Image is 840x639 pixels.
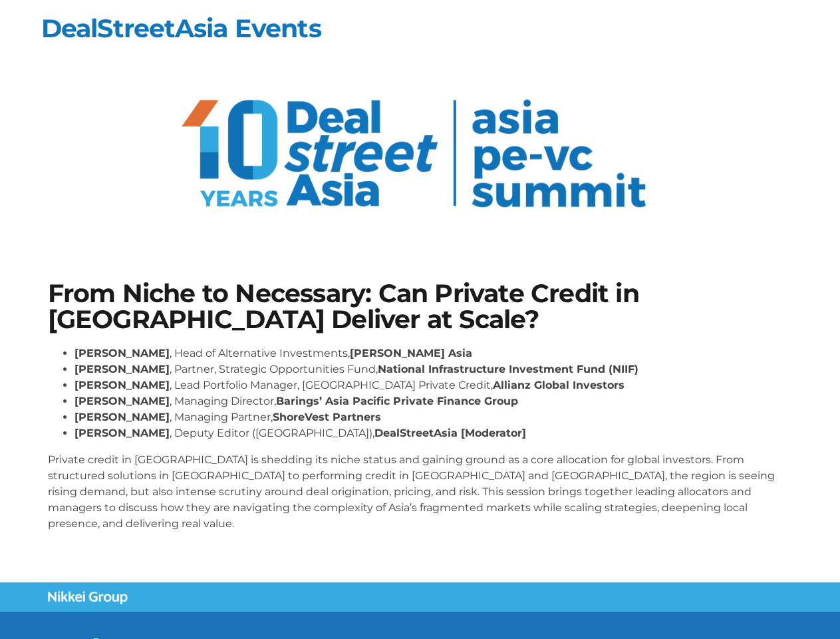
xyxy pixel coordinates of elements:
[276,395,518,407] strong: Barings’ Asia Pacific Private Finance Group
[273,411,381,423] strong: ShoreVest Partners
[48,591,128,604] img: Nikkei Group
[74,409,793,425] li: , Managing Partner,
[48,281,793,332] h1: From Niche to Necessary: Can Private Credit in [GEOGRAPHIC_DATA] Deliver at Scale?
[74,393,793,409] li: , Managing Director,
[48,452,793,532] p: Private credit in [GEOGRAPHIC_DATA] is shedding its niche status and gaining ground as a core all...
[74,361,793,377] li: , Partner, Strategic Opportunities Fund,
[378,363,638,375] strong: National Infrastructure Investment Fund (NIIF)
[74,395,170,407] strong: [PERSON_NAME]
[493,379,625,391] strong: Allianz Global Investors
[74,379,170,391] strong: [PERSON_NAME]
[74,363,170,375] strong: [PERSON_NAME]
[74,411,170,423] strong: [PERSON_NAME]
[41,13,321,44] a: DealStreetAsia Events
[374,427,526,439] strong: DealStreetAsia [Moderator]
[74,425,793,441] li: , Deputy Editor ([GEOGRAPHIC_DATA]),
[74,347,170,359] strong: [PERSON_NAME]
[350,347,472,359] strong: [PERSON_NAME] Asia
[74,377,793,393] li: , Lead Portfolio Manager, [GEOGRAPHIC_DATA] Private Credit,
[74,345,793,361] li: , Head of Alternative Investments,
[74,427,170,439] strong: [PERSON_NAME]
